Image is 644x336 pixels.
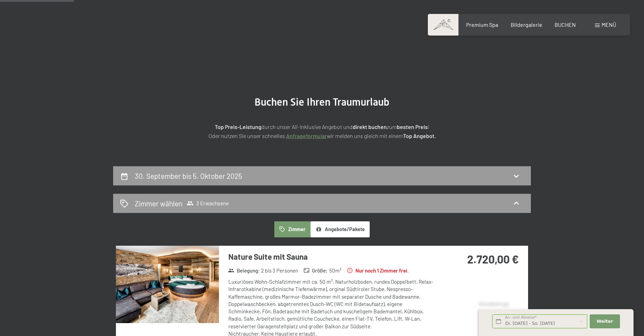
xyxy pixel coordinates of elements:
strong: Belegung : [228,267,260,274]
a: BUCHEN [555,21,576,28]
strong: Top Angebot. [403,132,436,139]
strong: Größe : [304,267,328,274]
span: Menü [602,21,616,28]
button: Angebote/Pakete [311,221,370,237]
span: Schnellanfrage [479,301,509,307]
span: Weiter [597,318,613,324]
h2: 30. September bis 5. Oktober 2025 [135,171,242,180]
span: 2 bis 3 Personen [261,267,298,274]
h3: Nature Suite mit Sauna [228,251,435,262]
p: durch unser All-inklusive Angebot und zum ! Oder nutzen Sie unser schnelles wir melden uns gleich... [148,122,496,140]
a: Premium Spa [466,21,498,28]
strong: Nur noch 1 Zimmer frei. [347,267,409,274]
strong: direkt buchen [353,123,387,130]
span: 50 m² [329,267,341,274]
strong: Top Preis-Leistung [215,123,261,130]
img: mss_renderimg.php [116,246,219,323]
span: Buchen Sie Ihren Traumurlaub [254,96,390,108]
h2: Zimmer wählen [135,198,182,208]
strong: 2.720,00 € [467,252,519,266]
a: Anfrageformular [286,132,327,139]
button: Zimmer [274,221,311,237]
a: Bildergalerie [511,21,542,28]
strong: besten Preis [397,123,428,130]
span: 2 Erwachsene [187,200,229,207]
button: Weiter [590,314,620,329]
